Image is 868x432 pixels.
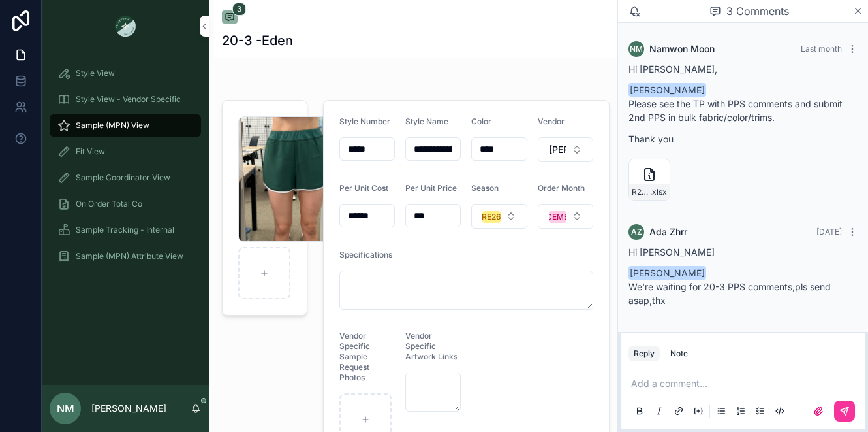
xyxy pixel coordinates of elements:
[628,280,858,307] p: We're waiting for 20-3 PPS comments,pls send asap,thx
[632,187,650,197] span: R26-TN#20-3-EDEN-JOGGER-SHORTS_VW_PPS_[DATE]
[50,114,201,137] a: Sample (MPN) View
[630,44,643,54] span: NM
[471,204,527,229] button: Select Button
[76,199,142,209] span: On Order Total Co
[628,97,858,124] p: Please see the TP with PPS comments and submit 2nd PPS in bulk fabric/color/trims.
[50,88,201,111] a: Style View - Vendor Specific
[665,346,693,361] button: Note
[339,183,388,193] span: Per Unit Cost
[76,225,174,235] span: Sample Tracking - Internal
[536,211,579,223] div: DECEMBER
[649,42,715,56] span: Namwon Moon
[538,204,593,229] button: Select Button
[50,218,201,242] a: Sample Tracking - Internal
[76,120,149,131] span: Sample (MPN) View
[42,52,209,285] div: scrollable content
[50,140,201,163] a: Fit View
[538,137,593,162] button: Select Button
[50,192,201,216] a: On Order Total Co
[222,10,238,26] button: 3
[471,183,499,193] span: Season
[482,211,501,223] div: RE26
[57,401,74,416] span: NM
[628,132,858,146] p: Thank you
[649,225,687,239] span: Ada Zhrr
[50,244,201,268] a: Sample (MPN) Attribute View
[816,227,842,237] span: [DATE]
[650,187,667,197] span: .xlsx
[628,346,660,361] button: Reply
[76,146,105,157] span: Fit View
[628,83,706,97] span: [PERSON_NAME]
[222,31,293,50] h1: 20-3 -Eden
[628,245,858,259] p: Hi [PERSON_NAME]
[405,183,457,193] span: Per Unit Price
[76,173,170,183] span: Sample Coordinator View
[549,143,566,156] span: [PERSON_NAME]
[726,3,789,19] span: 3 Comments
[628,62,858,76] p: Hi [PERSON_NAME],
[538,116,565,126] span: Vendor
[339,250,392,259] span: Specifications
[91,402,166,415] p: [PERSON_NAME]
[50,166,201,190] a: Sample Coordinator View
[115,16,136,37] img: App logo
[631,227,642,237] span: AZ
[538,183,585,193] span: Order Month
[405,116,448,126] span: Style Name
[405,331,457,361] span: Vendor Specific Artwork Links
[232,3,246,16] span: 3
[801,44,842,54] span: Last month
[50,61,201,85] a: Style View
[76,68,115,78] span: Style View
[471,116,491,126] span: Color
[339,116,390,126] span: Style Number
[76,251,183,261] span: Sample (MPN) Attribute View
[76,94,181,105] span: Style View - Vendor Specific
[339,331,370,382] span: Vendor Specific Sample Request Photos
[670,348,688,359] div: Note
[628,266,706,280] span: [PERSON_NAME]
